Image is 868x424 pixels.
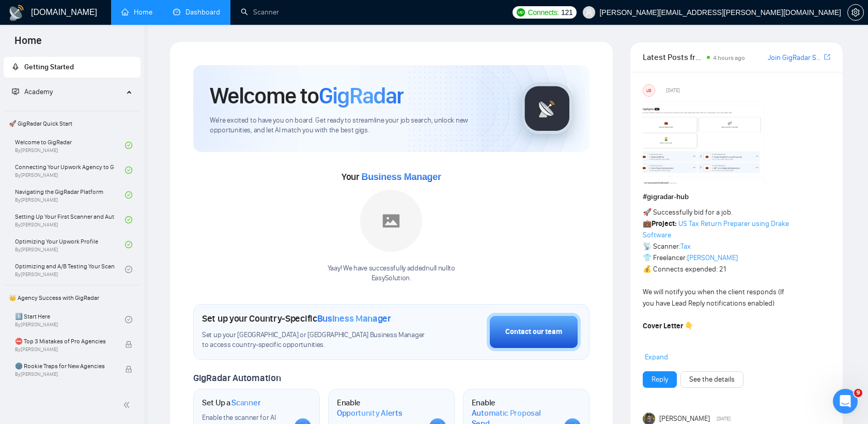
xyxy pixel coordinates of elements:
[5,113,139,134] span: 🚀 GigRadar Quick Start
[342,171,441,183] span: Your
[854,389,862,397] span: 9
[24,63,74,71] span: Getting Started
[121,8,152,17] a: homeHome
[643,219,789,239] a: US Tax Return Preparer using Drake Software
[125,216,132,223] span: check-circle
[505,326,562,338] div: Contact our team
[125,341,132,348] span: lock
[319,82,404,110] span: GigRadar
[317,313,391,324] span: Business Manager
[643,51,704,64] span: Latest Posts from the GigRadar Community
[585,9,593,16] span: user
[652,219,677,228] strong: Project:
[6,33,50,55] span: Home
[15,134,125,157] a: Welcome to GigRadarBy[PERSON_NAME]
[15,371,114,377] span: By [PERSON_NAME]
[15,361,114,371] span: 🌚 Rookie Traps for New Agencies
[173,8,220,17] a: dashboardDashboard
[24,87,53,96] span: Academy
[5,287,139,308] span: 👑 Agency Success with GigRadar
[123,400,133,410] span: double-left
[12,88,19,95] span: fund-projection-screen
[687,253,738,262] a: [PERSON_NAME]
[768,52,822,64] a: Join GigRadar Slack Community
[15,184,125,206] a: Navigating the GigRadar PlatformBy[PERSON_NAME]
[561,7,572,18] span: 121
[521,83,573,134] img: gigradar-logo.png
[713,54,745,62] span: 4 hours ago
[337,408,402,418] span: Opportunity Alerts
[528,7,559,18] span: Connects:
[210,116,505,135] span: We're excited to have you on board. Get ready to streamline your job search, unlock new opportuni...
[643,85,655,96] div: US
[15,386,114,396] span: ☠️ Fatal Traps for Solo Freelancers
[680,242,691,251] a: Tax
[4,57,141,78] li: Getting Started
[125,241,132,248] span: check-circle
[15,208,125,231] a: Setting Up Your First Scanner and Auto-BidderBy[PERSON_NAME]
[487,313,581,351] button: Contact our team
[360,190,422,252] img: placeholder.png
[824,52,830,62] a: export
[643,322,693,330] strong: Cover Letter 👇
[125,366,132,373] span: lock
[643,101,767,184] img: F09354QB7SM-image.png
[125,316,132,323] span: check-circle
[12,63,19,70] span: rocket
[824,53,830,61] span: export
[517,8,525,17] img: upwork-logo.png
[328,264,455,283] div: Yaay! We have successfully added null null to
[125,142,132,149] span: check-circle
[125,266,132,273] span: check-circle
[12,87,53,96] span: Academy
[125,166,132,174] span: check-circle
[15,336,114,346] span: ⛔ Top 3 Mistakes of Pro Agencies
[193,372,281,384] span: GigRadar Automation
[645,353,668,361] span: Expand
[643,371,677,388] button: Reply
[361,172,441,182] span: Business Manager
[848,8,863,17] span: setting
[689,374,735,385] a: See the details
[328,274,455,283] p: EasySolution .
[210,82,404,110] h1: Welcome to
[202,398,260,408] h1: Set Up a
[15,308,125,331] a: 1️⃣ Start HereBy[PERSON_NAME]
[847,4,864,21] button: setting
[833,389,858,414] iframe: Intercom live chat
[643,191,830,203] h1: # gigradar-hub
[337,398,421,418] h1: Enable
[652,374,668,385] a: Reply
[202,313,391,324] h1: Set up your Country-Specific
[717,414,731,423] span: [DATE]
[15,233,125,256] a: Optimizing Your Upwork ProfileBy[PERSON_NAME]
[15,258,125,281] a: Optimizing and A/B Testing Your Scanner for Better ResultsBy[PERSON_NAME]
[125,191,132,199] span: check-circle
[680,371,743,388] button: See the details
[202,330,429,350] span: Set up your [GEOGRAPHIC_DATA] or [GEOGRAPHIC_DATA] Business Manager to access country-specific op...
[8,5,25,21] img: logo
[847,8,864,17] a: setting
[15,346,114,353] span: By [PERSON_NAME]
[231,398,260,408] span: Scanner
[666,86,680,95] span: [DATE]
[15,159,125,181] a: Connecting Your Upwork Agency to GigRadarBy[PERSON_NAME]
[241,8,279,17] a: searchScanner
